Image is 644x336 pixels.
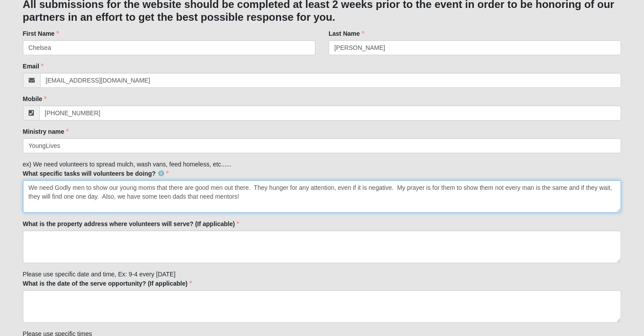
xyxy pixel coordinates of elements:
label: Ministry name [23,127,69,136]
label: What specific tasks will volunteers be doing? [23,169,169,178]
label: What is the property address where volunteers will serve? (If applicable) [23,219,240,228]
label: Mobile [23,94,47,103]
label: Last Name [329,29,364,38]
label: What is the date of the serve opportunity? (If applicable) [23,279,192,288]
label: Email [23,62,44,71]
label: First Name [23,29,59,38]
